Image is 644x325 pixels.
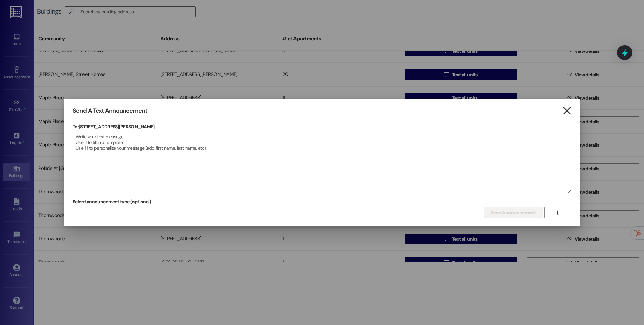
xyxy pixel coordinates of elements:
i:  [562,107,571,114]
p: To: [STREET_ADDRESS][PERSON_NAME] [73,123,571,130]
i:  [555,210,560,215]
span: Send Announcement [491,209,536,216]
label: Select announcement type (optional) [73,197,151,207]
h3: Send A Text Announcement [73,107,147,115]
button: Send Announcement [484,207,543,218]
